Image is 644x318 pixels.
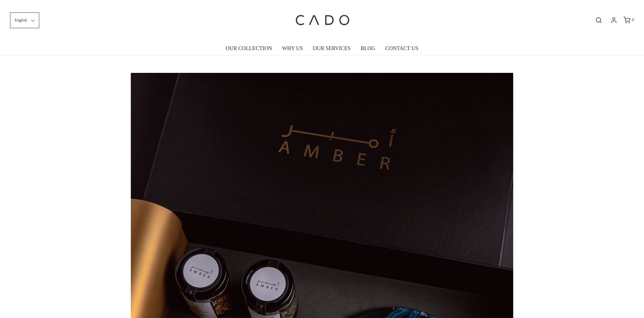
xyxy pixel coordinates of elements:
[385,41,418,56] a: CONTACT US
[226,41,272,56] a: OUR COLLECTION
[313,41,351,56] a: OUR SERVICES
[10,12,39,28] button: English
[632,17,634,22] span: 0
[623,17,634,24] a: 0
[282,41,303,56] a: WHY US
[361,41,375,56] a: BLOG
[293,5,351,36] img: cadogifting
[15,17,27,24] span: English
[593,16,605,24] button: Open search bar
